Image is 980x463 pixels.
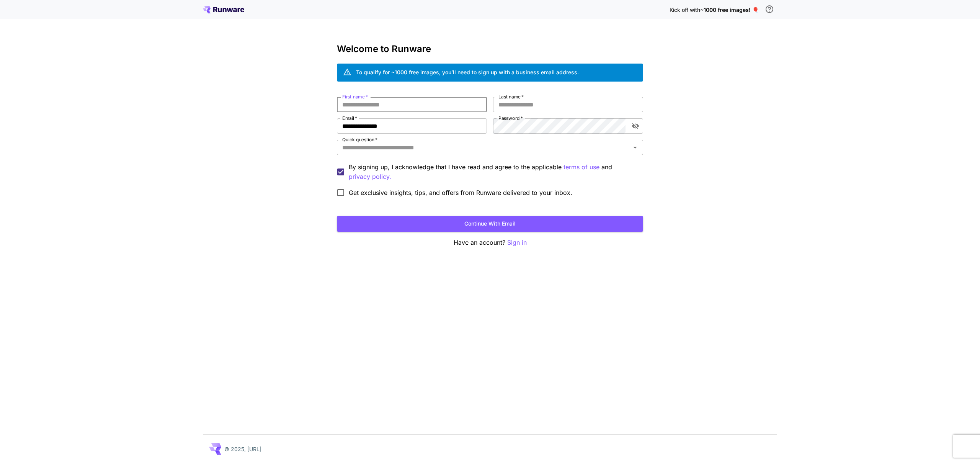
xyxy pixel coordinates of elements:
[342,93,368,100] label: First name
[670,7,700,13] span: Kick off with
[349,172,391,182] button: By signing up, I acknowledge that I have read and agree to the applicable terms of use and
[563,162,599,172] p: terms of use
[563,162,599,172] button: By signing up, I acknowledge that I have read and agree to the applicable and privacy policy.
[337,238,643,247] p: Have an account?
[356,68,579,76] div: To qualify for ~1000 free images, you’ll need to sign up with a business email address.
[629,119,642,133] button: toggle password visibility
[342,136,377,143] label: Quick question
[700,7,759,13] span: ~1000 free images! 🎈
[507,238,527,247] button: Sign in
[342,115,357,121] label: Email
[224,445,261,453] p: © 2025, [URL]
[337,44,643,54] h3: Welcome to Runware
[498,115,523,121] label: Password
[762,2,777,17] button: In order to qualify for free credit, you need to sign up with a business email address and click ...
[337,216,643,232] button: Continue with email
[349,188,572,197] span: Get exclusive insights, tips, and offers from Runware delivered to your inbox.
[349,172,391,182] p: privacy policy.
[630,142,640,153] button: Open
[349,162,637,182] p: By signing up, I acknowledge that I have read and agree to the applicable and
[498,93,524,100] label: Last name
